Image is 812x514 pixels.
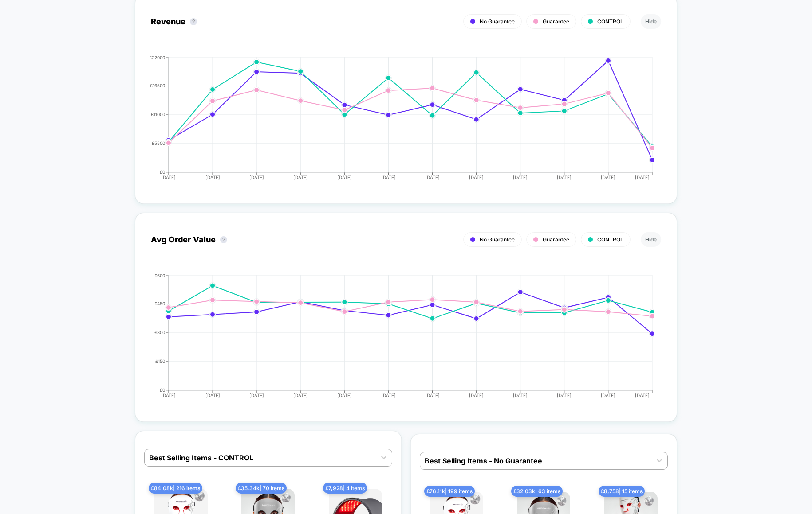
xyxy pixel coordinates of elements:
[220,236,227,243] button: ?
[154,301,165,306] tspan: £450
[160,387,165,393] tspan: £0
[190,18,197,25] button: ?
[543,236,569,243] span: Guarantee
[480,236,515,243] span: No Guarantee
[381,393,396,398] tspan: [DATE]
[597,18,623,25] span: CONTROL
[249,175,264,180] tspan: [DATE]
[142,55,652,188] div: REVENUE
[154,330,165,335] tspan: £300
[205,175,220,180] tspan: [DATE]
[160,169,165,175] tspan: £0
[480,18,515,25] span: No Guarantee
[601,175,616,180] tspan: [DATE]
[152,140,165,146] tspan: £5500
[142,273,652,406] div: AVG_ORDER_VALUE
[599,486,645,497] span: £ 8,758 | 15 items
[249,393,264,398] tspan: [DATE]
[511,486,563,497] span: £ 32.03k | 63 items
[155,358,165,364] tspan: £150
[469,175,484,180] tspan: [DATE]
[149,55,165,60] tspan: £22000
[425,393,440,398] tspan: [DATE]
[635,175,650,180] tspan: [DATE]
[469,393,484,398] tspan: [DATE]
[381,175,396,180] tspan: [DATE]
[236,483,287,494] span: £ 35.34k | 70 items
[641,232,661,247] button: Hide
[161,175,176,180] tspan: [DATE]
[424,486,475,497] span: £ 76.11k | 199 items
[154,273,165,278] tspan: £600
[557,393,572,398] tspan: [DATE]
[513,393,528,398] tspan: [DATE]
[425,175,440,180] tspan: [DATE]
[337,175,352,180] tspan: [DATE]
[293,175,308,180] tspan: [DATE]
[597,236,623,243] span: CONTROL
[601,393,616,398] tspan: [DATE]
[205,393,220,398] tspan: [DATE]
[557,175,572,180] tspan: [DATE]
[641,14,661,29] button: Hide
[151,112,165,117] tspan: £11000
[323,483,367,494] span: £ 7,928 | 4 items
[293,393,308,398] tspan: [DATE]
[635,393,650,398] tspan: [DATE]
[513,175,528,180] tspan: [DATE]
[150,83,165,88] tspan: £16500
[161,393,176,398] tspan: [DATE]
[543,18,569,25] span: Guarantee
[337,393,352,398] tspan: [DATE]
[149,483,202,494] span: £ 84.08k | 216 items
